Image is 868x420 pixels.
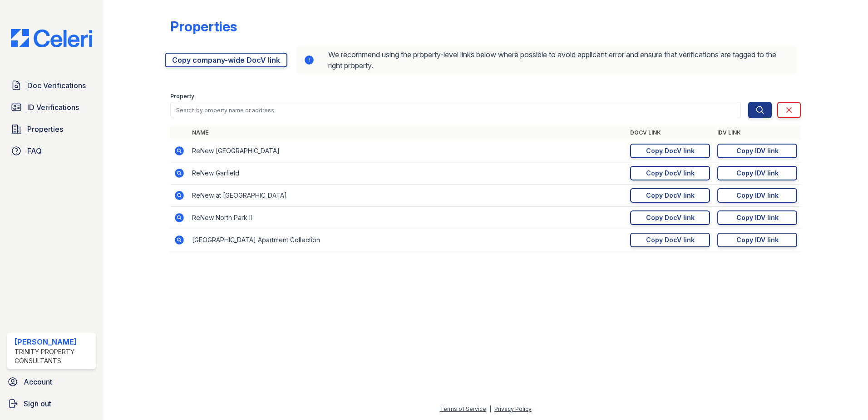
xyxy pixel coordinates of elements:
div: Copy DocV link [646,169,695,178]
a: Copy IDV link [717,233,797,247]
div: Copy IDV link [736,213,779,222]
div: [PERSON_NAME] [15,336,92,347]
span: Properties [27,124,63,135]
span: Account [24,376,52,387]
div: Copy IDV link [736,191,779,200]
a: Copy DocV link [630,210,710,225]
a: ID Verifications [7,98,96,116]
div: Copy DocV link [646,213,695,222]
div: | [489,405,491,412]
a: Copy IDV link [717,188,797,203]
span: ID Verifications [27,102,79,113]
td: ReNew at [GEOGRAPHIC_DATA] [188,185,626,207]
div: We recommend using the property-level links below where possible to avoid applicant error and ens... [296,45,797,75]
th: IDV Link [714,125,801,140]
td: ReNew Garfield [188,162,626,185]
a: Copy IDV link [717,144,797,158]
a: Sign out [4,395,99,413]
a: Properties [7,120,96,138]
td: ReNew North Park II [188,207,626,229]
a: Account [4,373,99,391]
a: Doc Verifications [7,76,96,95]
div: Copy DocV link [646,146,695,155]
a: Copy DocV link [630,233,710,247]
div: Trinity Property Consultants [15,347,92,365]
div: Copy DocV link [646,191,695,200]
a: Terms of Service [440,405,486,412]
span: FAQ [27,145,42,156]
a: Copy IDV link [717,210,797,225]
a: FAQ [7,142,96,160]
label: Property [170,93,194,100]
span: Sign out [24,398,51,409]
img: CE_Logo_Blue-a8612792a0a2168367f1c8372b55b34899dd931a85d93a1a3d3e32e68fde9ad4.png [4,29,99,47]
a: Copy IDV link [717,166,797,180]
div: Copy DocV link [646,235,695,245]
div: Properties [170,18,237,35]
span: Doc Verifications [27,80,86,91]
div: Copy IDV link [736,235,779,245]
th: Name [188,125,626,140]
td: [GEOGRAPHIC_DATA] Apartment Collection [188,229,626,251]
input: Search by property name or address [170,102,741,118]
a: Copy DocV link [630,144,710,158]
div: Copy IDV link [736,146,779,155]
a: Copy DocV link [630,188,710,203]
a: Copy company-wide DocV link [165,53,287,67]
a: Copy DocV link [630,166,710,180]
div: Copy IDV link [736,169,779,178]
a: Privacy Policy [494,405,532,412]
td: ReNew [GEOGRAPHIC_DATA] [188,140,626,162]
th: DocV Link [626,125,714,140]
